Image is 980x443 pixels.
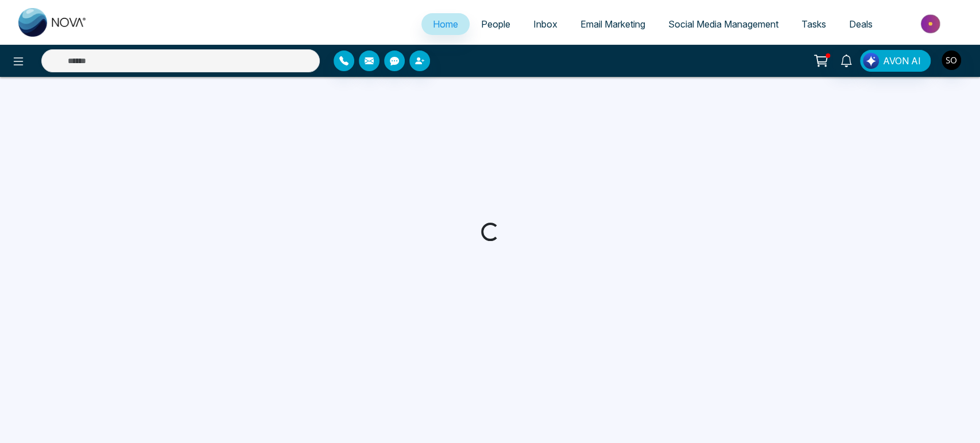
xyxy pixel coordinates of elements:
[790,13,838,35] a: Tasks
[433,18,458,30] span: Home
[481,18,510,30] span: People
[522,13,569,35] a: Inbox
[657,13,790,35] a: Social Media Management
[580,18,645,30] span: Email Marketing
[533,18,557,30] span: Inbox
[890,11,973,37] img: Market-place.gif
[942,50,961,70] img: User Avatar
[883,54,921,68] span: AVON AI
[470,13,522,35] a: People
[569,13,657,35] a: Email Marketing
[18,8,87,37] img: Nova CRM Logo
[860,50,931,72] button: AVON AI
[421,13,470,35] a: Home
[838,13,884,35] a: Deals
[801,18,826,30] span: Tasks
[849,18,873,30] span: Deals
[863,53,879,69] img: Lead Flow
[668,18,778,30] span: Social Media Management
